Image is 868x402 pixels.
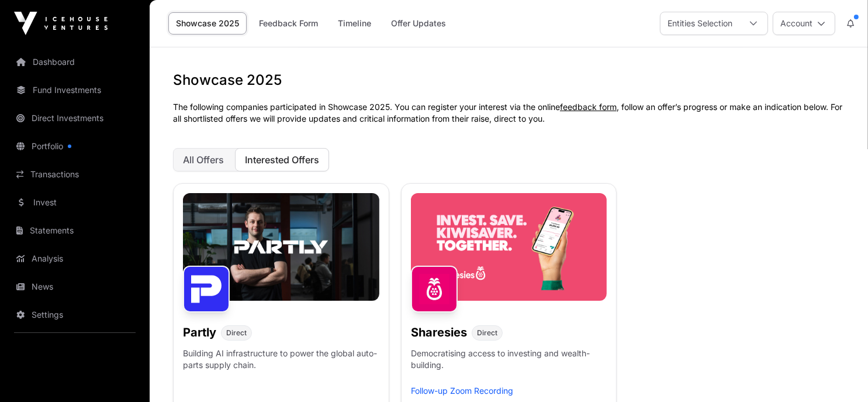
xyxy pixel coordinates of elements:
img: Sharesies [411,266,458,312]
img: Sharesies-Banner.jpg [411,193,607,301]
a: Feedback Form [251,12,326,35]
button: Interested Offers [235,148,329,171]
a: Portfolio [9,133,140,159]
button: All Offers [173,148,234,171]
h1: Sharesies [411,324,467,341]
iframe: Chat Widget [810,346,868,402]
p: The following companies participated in Showcase 2025. You can register your interest via the onl... [173,101,845,125]
a: News [9,274,140,300]
span: Direct [226,328,247,338]
a: Direct Investments [9,105,140,131]
a: Follow-up Zoom Recording [411,386,513,396]
img: Partly-Banner.jpg [183,193,379,301]
a: Timeline [330,12,379,35]
p: Democratising access to investing and wealth-building. [411,348,607,385]
span: Direct [477,328,497,338]
div: Entities Selection [660,12,739,35]
a: Invest [9,190,140,215]
img: Partly [183,266,230,312]
h1: Showcase 2025 [173,71,845,90]
a: Statements [9,218,140,243]
a: Transactions [9,162,140,187]
a: Fund Investments [9,77,140,103]
span: All Offers [183,154,224,166]
a: feedback form [560,102,617,112]
p: Building AI infrastructure to power the global auto-parts supply chain. [183,348,379,385]
span: Interested Offers [245,154,319,166]
button: Account [773,12,835,35]
a: Analysis [9,246,140,272]
a: Offer Updates [383,12,454,35]
a: Showcase 2025 [168,12,247,35]
a: Settings [9,302,140,328]
img: Icehouse Ventures Logo [14,12,108,35]
h1: Partly [183,324,216,341]
a: Dashboard [9,49,140,75]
